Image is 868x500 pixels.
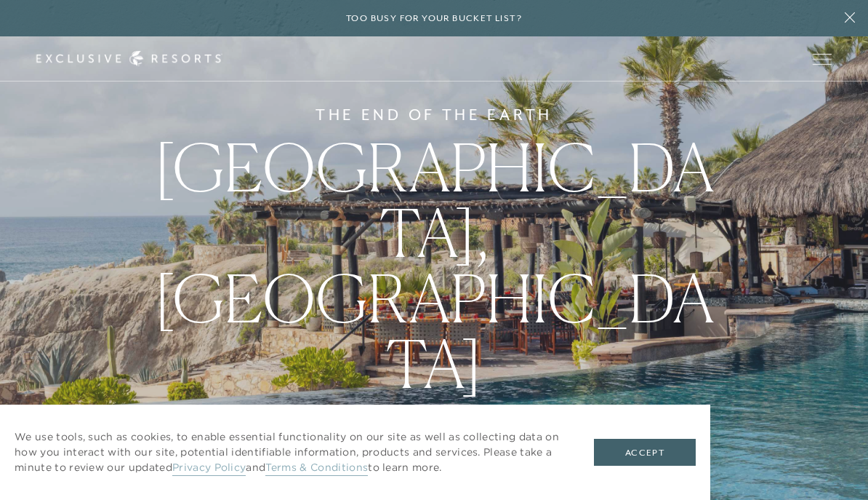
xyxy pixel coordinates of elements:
[172,461,246,476] a: Privacy Policy
[154,127,714,403] span: [GEOGRAPHIC_DATA], [GEOGRAPHIC_DATA]
[346,12,522,25] h6: Too busy for your bucket list?
[813,54,832,64] button: Open navigation
[15,429,565,475] p: We use tools, such as cookies, to enable essential functionality on our site as well as collectin...
[316,103,552,127] h6: The End of the Earth
[594,439,696,467] button: Accept
[265,461,368,476] a: Terms & Conditions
